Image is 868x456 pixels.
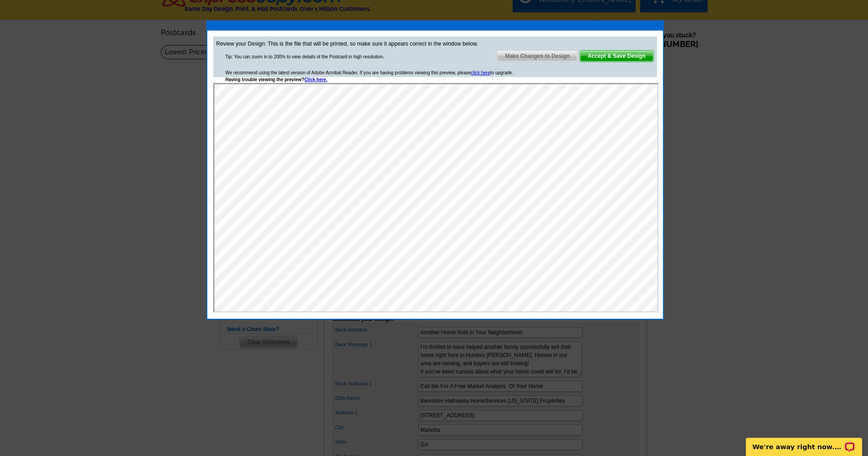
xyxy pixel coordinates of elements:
[580,51,653,62] span: Accept & Save Design
[471,70,490,75] a: click here
[226,77,328,82] strong: Having trouble viewing the preview?
[304,77,328,82] a: Click here.
[226,69,514,83] div: We recommend using the latest version of Adobe Acrobat Reader. If you are having problems viewing...
[213,36,657,77] div: Review your Design: This is the file that will be printed, so make sure it appears correct in the...
[580,50,654,62] a: Accept & Save Design
[740,427,868,456] iframe: LiveChat chat widget
[497,51,577,62] span: Make Changes to Design
[226,53,385,60] div: Tip: You can zoom in to 200% to view details of the Postcard in high resolution.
